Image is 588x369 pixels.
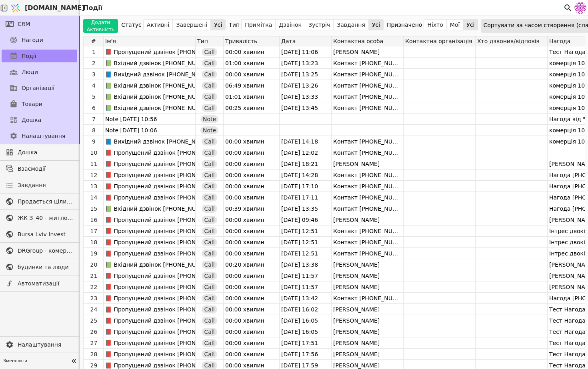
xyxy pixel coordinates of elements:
span: Call [204,227,214,235]
div: [PERSON_NAME] [332,46,403,58]
div: [DATE] 17:51 [280,337,331,349]
div: 17 [84,225,103,237]
div: 📕 Пропущений дзвінок [PHONE_NUMBER] [105,337,195,348]
div: 📕 Пропущений дзвінок [PHONE_NUMBER] [105,349,195,359]
span: Call [204,328,214,336]
span: Організації [22,84,54,92]
div: 📗 Вхідний дзвінок [PHONE_NUMBER] [105,80,195,91]
span: Дошка [22,116,41,124]
div: 📕 Пропущений дзвінок [PHONE_NUMBER] [105,192,195,203]
span: Завдання [18,181,46,189]
div: [DATE] 17:56 [280,349,331,360]
div: Контакт [PHONE_NUMBER] [332,181,403,192]
div: [PERSON_NAME] [332,326,403,337]
div: [DATE] 11:57 [280,281,331,293]
span: Note [203,126,216,134]
div: [DATE] 13:38 [280,259,331,270]
div: 8 [84,125,103,136]
div: 22 [84,281,103,293]
a: [DOMAIN_NAME] [8,0,80,16]
a: Автоматизації [2,277,77,290]
button: Завершені [173,19,211,30]
span: Автоматизації [18,279,73,288]
button: Зустріч [305,19,334,30]
button: Дзвінок [276,19,305,30]
div: 13 [84,181,103,192]
button: Усі [211,19,225,30]
a: ЖК З_40 - житлова та комерційна нерухомість класу Преміум [2,211,77,224]
div: 16 [84,214,103,225]
div: 📘 Вихідний дзвінок [PHONE_NUMBER] [105,136,195,147]
div: 📗 Вхідний дзвінок [PHONE_NUMBER] [105,203,195,214]
div: 00:00 хвилин [224,136,279,147]
div: [DATE] 12:02 [280,147,331,158]
div: 00:00 хвилин [224,225,279,237]
div: Контакт [PHONE_NUMBER] [332,136,403,147]
div: Контакт [PHONE_NUMBER] [332,91,403,102]
div: 📕 Пропущений дзвінок [PHONE_NUMBER] [105,304,195,315]
span: Call [204,104,214,112]
div: Контакт [PHONE_NUMBER] [332,147,403,158]
span: Call [204,70,214,78]
div: [DATE] 13:25 [280,69,331,80]
a: Додати Активність [83,19,118,33]
div: 9 [84,136,103,147]
div: Призначено [387,19,422,30]
div: 23 [84,293,103,304]
span: Call [204,138,214,146]
div: 7 [84,114,103,125]
h2: Події [80,3,102,13]
div: 📗 Вхідний дзвінок [PHONE_NUMBER] [105,259,195,270]
span: Call [204,305,214,313]
div: 19 [84,248,103,259]
div: Контакт [PHONE_NUMBER] [332,293,403,304]
div: 20 [84,259,103,270]
div: [PERSON_NAME] [332,337,403,349]
span: Контактна особа [333,38,383,44]
div: 📕 Пропущений дзвінок [PHONE_NUMBER] [105,158,195,169]
div: [DATE] 13:42 [280,293,331,304]
div: 18 [84,237,103,248]
div: [DATE] 11:57 [280,270,331,281]
div: [PERSON_NAME] [332,281,403,293]
div: [DATE] 12:51 [280,225,331,237]
div: 3 [84,69,103,80]
div: 10 [84,147,103,158]
span: Налаштування [22,132,65,140]
div: 📕 Пропущений дзвінок [PHONE_NUMBER] [105,147,195,158]
a: Люди [2,66,77,78]
span: Call [204,238,214,246]
div: 00:00 хвилин [224,281,279,293]
div: [DATE] 17:10 [280,181,331,192]
div: 4 [84,80,103,91]
div: [DATE] 17:11 [280,192,331,203]
div: Контакт [PHONE_NUMBER] [332,58,403,69]
div: 00:00 хвилин [224,337,279,349]
div: 11 [84,158,103,170]
span: Call [204,294,214,302]
a: Нагоди [2,34,77,46]
div: 📗 Вхідний дзвінок [PHONE_NUMBER] [105,102,195,113]
span: Тип [197,38,208,44]
div: [PERSON_NAME] [332,214,403,225]
div: Контакт [PHONE_NUMBER] [332,203,403,214]
span: ЖК З_40 - житлова та комерційна нерухомість класу Преміум [18,214,73,222]
div: 📕 Пропущений дзвінок [PHONE_NUMBER] [105,237,195,247]
div: [PERSON_NAME] [332,315,403,326]
div: 📗 Вхідний дзвінок [PHONE_NUMBER] [105,91,195,102]
a: DRGroup - комерційна нерухоомість [2,244,77,257]
div: 25 [84,315,103,326]
div: [DATE] 16:05 [280,315,331,326]
div: [PERSON_NAME] [332,304,403,315]
div: [DATE] 13:33 [280,91,331,102]
div: Тип [229,19,240,30]
span: Call [204,93,214,101]
span: Bursa Lviv Invest [18,230,73,239]
div: Note [DATE] 10:06 [105,125,195,136]
div: Контакт [PHONE_NUMBER] [332,80,403,91]
span: Люди [22,68,38,76]
div: Контакт [PHONE_NUMBER] [332,102,403,114]
span: Call [204,171,214,179]
a: будинки та люди [2,261,77,273]
div: 00:00 хвилин [224,46,279,58]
